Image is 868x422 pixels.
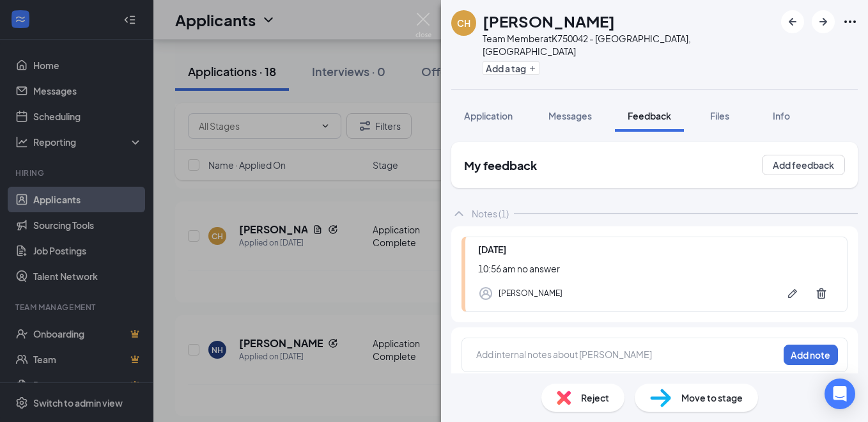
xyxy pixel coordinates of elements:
[812,10,835,33] button: ArrowRight
[815,287,828,300] svg: Trash
[773,110,790,121] span: Info
[464,110,513,121] span: Application
[483,10,615,32] h1: [PERSON_NAME]
[499,287,562,300] div: [PERSON_NAME]
[628,110,671,121] span: Feedback
[825,379,855,409] div: Open Intercom Messenger
[483,61,539,75] button: PlusAdd a tag
[710,110,729,121] span: Files
[478,244,506,255] span: [DATE]
[483,32,775,58] div: Team Member at K750042 - [GEOGRAPHIC_DATA], [GEOGRAPHIC_DATA]
[478,286,493,301] svg: Profile
[581,391,609,405] span: Reject
[472,207,509,220] div: Notes (1)
[451,206,467,221] svg: ChevronUp
[781,10,804,33] button: ArrowLeftNew
[464,157,537,173] h2: My feedback
[786,287,799,300] svg: Pen
[842,14,858,29] svg: Ellipses
[785,14,800,29] svg: ArrowLeftNew
[784,345,838,365] button: Add note
[681,391,743,405] span: Move to stage
[478,262,834,276] div: 10:56 am no answer
[809,281,834,306] button: Trash
[816,14,831,29] svg: ArrowRight
[548,110,592,121] span: Messages
[529,65,536,72] svg: Plus
[457,17,470,29] div: CH
[762,155,845,175] button: Add feedback
[780,281,805,306] button: Pen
